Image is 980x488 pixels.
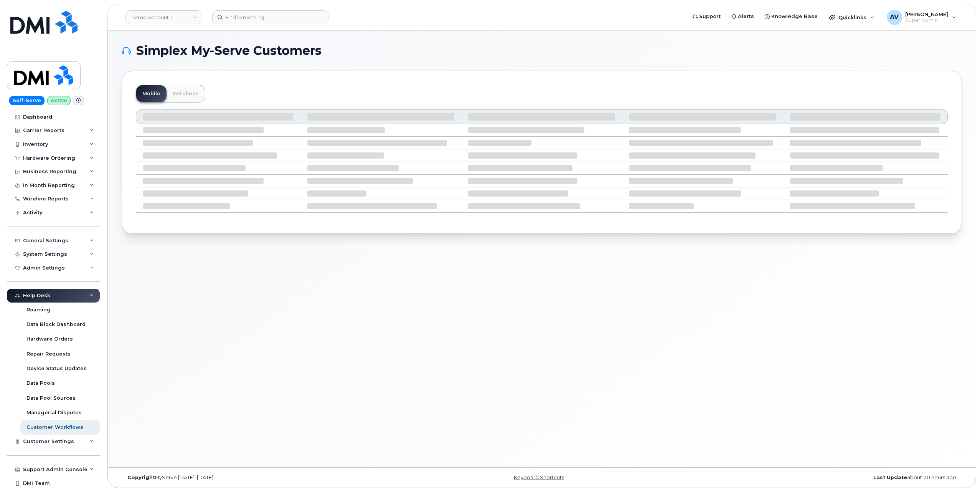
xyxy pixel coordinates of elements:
strong: Copyright [127,475,155,480]
span: Simplex My-Serve Customers [136,45,322,56]
div: MyServe [DATE]–[DATE] [122,475,402,481]
strong: Last Update [873,475,907,480]
div: about 20 hours ago [682,475,962,481]
a: Mobile [136,85,167,102]
a: Wirelines [167,85,205,102]
a: Keyboard Shortcuts [514,475,564,480]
